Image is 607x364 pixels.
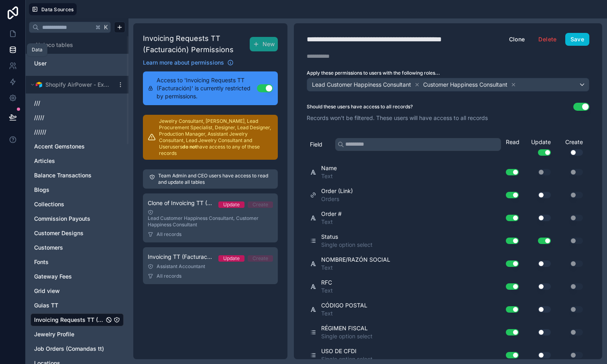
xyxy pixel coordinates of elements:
[143,247,278,284] a: Invoicing TT (Facturación) Permission 1UpdateCreateAssistant AccountantAll records
[250,37,278,51] button: New
[41,6,74,12] span: Data Sources
[307,78,589,92] button: Lead Customer Happiness ConsultantCustomer Happiness Consultant
[34,157,55,165] span: Articles
[148,199,212,207] span: Clone of Invoicing TT (Facturación) Permission 1
[223,255,240,262] div: Update
[307,104,413,110] label: Should these users have access to all records?
[321,301,367,309] span: CÓDIGO POSTAL
[157,76,257,100] span: Access to 'Invoicing Requests TT (Facturación)' is currently restricted by permissions.
[31,111,124,124] div: /////
[506,138,522,146] div: Read
[148,253,212,261] span: Invoicing TT (Facturación) Permission 1
[36,81,42,88] img: Airtable Logo
[31,212,124,225] div: Commission Payouts
[263,40,275,48] span: New
[321,324,373,332] span: RÉGIMEN FISCAL
[321,218,342,226] span: Text
[321,195,353,203] span: Orders
[148,209,273,228] div: Lead Customer Happiness Consultant, Customer Happiness Consultant
[321,347,373,355] span: USO DE CFDI
[34,186,104,194] a: Blogs
[321,187,353,195] span: Order (Link)
[182,144,197,150] strong: do not
[321,210,342,218] span: Order #
[159,118,273,157] p: Jewelry Consultant, [PERSON_NAME], Lead Procurement Specialist, Designer, Lead Designer, Producti...
[32,47,43,53] div: Data
[321,164,337,172] span: Name
[554,138,586,156] div: Create
[31,183,124,196] div: Blogs
[34,171,104,179] a: Balance Transactions
[34,215,104,223] a: Commission Payouts
[31,241,124,254] div: Customers
[31,270,124,283] div: Gateway Fees
[321,287,333,295] span: Text
[533,33,562,46] button: Delete
[307,114,589,122] p: Records won't be filtered. These users will have access to all records
[565,33,589,46] button: Save
[321,355,373,363] span: Single option select
[34,114,44,122] span: /////
[321,332,373,340] span: Single option select
[34,258,49,266] span: Fonts
[34,316,104,324] a: Invoicing Requests TT (Facturación)
[321,172,337,180] span: Text
[31,285,124,297] div: Grid view
[143,33,250,55] h1: Invoicing Requests TT (Facturación) Permissions
[157,231,181,238] span: All records
[31,169,124,182] div: Balance Transactions
[31,299,124,312] div: Guias TT
[522,138,554,156] div: Update
[29,3,77,15] button: Data Sources
[321,233,373,241] span: Status
[31,342,124,355] div: Job Orders (Comandas tt)
[321,241,373,249] span: Single option select
[34,171,92,179] span: Balance Transactions
[223,201,240,208] div: Update
[36,41,73,49] span: Noloco tables
[34,330,74,338] span: Jewelry Profile
[34,229,104,237] a: Customer Designs
[143,193,278,242] a: Clone of Invoicing TT (Facturación) Permission 1UpdateCreateLead Customer Happiness Consultant, C...
[29,79,114,90] button: Airtable LogoShopify AirPower - Expanded
[29,39,120,51] button: Noloco tables
[34,114,104,122] a: /////
[148,263,273,270] div: Assistant Accountant
[31,198,124,211] div: Collections
[321,279,333,287] span: RFC
[31,313,124,326] div: Invoicing Requests TT (Facturación)
[504,33,530,46] button: Clone
[34,229,84,237] span: Customer Designs
[157,273,181,279] span: All records
[310,140,322,148] span: Field
[321,256,390,264] span: NOMBRE/RAZÓN SOCIAL
[423,81,507,89] span: Customer Happiness Consultant
[34,301,58,309] span: Guias TT
[31,140,124,153] div: Accent Gemstones
[143,59,234,67] a: Learn more about permissions
[253,255,268,262] div: Create
[34,215,90,223] span: Commission Payouts
[34,128,104,136] a: //////
[34,200,64,208] span: Collections
[31,126,124,138] div: //////
[34,258,104,266] a: Fonts
[31,97,124,110] div: ///
[34,186,49,194] span: Blogs
[34,142,85,150] span: Accent Gemstones
[34,157,104,165] a: Articles
[321,309,367,317] span: Text
[31,155,124,167] div: Articles
[34,272,72,281] span: Gateway Fees
[34,244,63,252] span: Customers
[34,99,40,107] span: ///
[31,57,124,70] div: User
[34,301,104,309] a: Guias TT
[34,244,104,252] a: Customers
[34,200,104,208] a: Collections
[34,59,96,67] a: User
[34,345,104,353] a: Job Orders (Comandas tt)
[253,201,268,208] div: Create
